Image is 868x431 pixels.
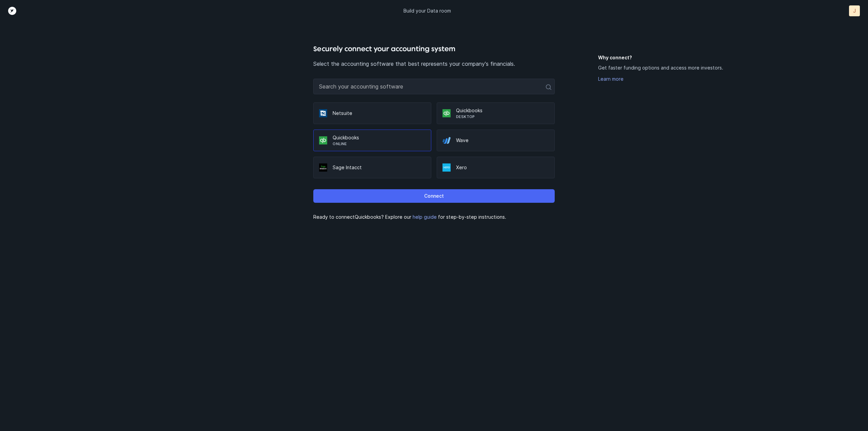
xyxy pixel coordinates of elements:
[333,164,426,171] p: Sage Intacct
[456,107,549,114] p: Quickbooks
[403,7,451,14] p: Build your Data room
[598,76,624,82] a: Learn more
[437,102,555,124] div: QuickbooksDesktop
[313,157,431,178] div: Sage Intacct
[456,114,549,119] p: Desktop
[849,5,860,16] button: J
[313,189,554,203] button: Connect
[413,214,437,220] a: help guide
[313,60,554,68] p: Select the accounting software that best represents your company's financials.
[437,157,555,178] div: Xero
[313,130,431,151] div: QuickbooksOnline
[313,214,554,220] p: Ready to connect Quickbooks ? Explore our for step-by-step instructions.
[456,137,549,144] p: Wave
[456,164,549,171] p: Xero
[598,64,723,72] p: Get faster funding options and access more investors.
[424,192,444,200] p: Connect
[437,130,555,151] div: Wave
[853,7,856,14] p: J
[333,134,426,141] p: Quickbooks
[313,102,431,124] div: Netsuite
[313,79,554,94] input: Search your accounting software
[598,54,796,61] h5: Why connect?
[313,43,554,54] h4: Securely connect your accounting system
[333,110,426,117] p: Netsuite
[333,141,426,146] p: Online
